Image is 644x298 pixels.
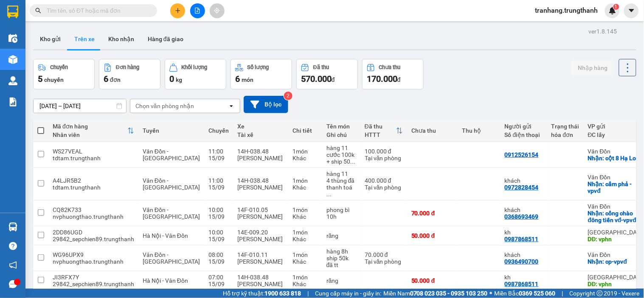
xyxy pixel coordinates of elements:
div: [PERSON_NAME] [237,258,284,265]
div: hóa đơn [551,131,579,138]
div: 0972828454 [505,184,539,191]
div: 14E-009.20 [237,229,284,236]
span: tranhang.trungthanh [529,5,605,16]
div: Khác [292,236,318,242]
span: Hà Nội - Vân Đồn [143,277,188,284]
div: 1 món [292,229,318,236]
div: Thu hộ [462,127,496,134]
sup: 2 [284,92,292,100]
span: ... [326,191,332,198]
div: Tài xế [237,131,284,138]
div: 10:00 [208,206,229,213]
span: question-circle [9,242,17,250]
span: Miền Nam [383,289,488,298]
span: search [35,8,41,14]
div: 1 món [292,206,318,213]
div: Chưa thu [411,127,454,134]
div: 29842_sepchien89.trungthanh [53,281,134,287]
div: 15/09 [208,155,229,162]
div: 0987868511 [505,281,539,287]
div: 11:00 [208,177,229,184]
div: Chuyến [208,127,229,134]
span: 170.000 [367,74,397,84]
div: Tuyến [143,127,200,134]
input: Tìm tên, số ĐT hoặc mã đơn [47,6,147,15]
img: logo-vxr [7,6,18,18]
div: ĐC lấy [588,131,638,138]
div: tdtam.trungthanh [53,184,134,191]
div: Tên món [326,123,356,130]
button: Hàng đã giao [141,29,190,49]
span: aim [214,8,220,14]
div: khách [505,177,543,184]
strong: 1900 633 818 [264,290,301,297]
img: warehouse-icon [8,34,17,43]
span: 1 [615,4,618,10]
span: đơn [110,76,121,83]
span: plus [175,8,181,14]
span: ... [350,158,355,165]
div: 1 món [292,148,318,155]
div: 08:00 [208,251,229,258]
img: icon-new-feature [609,7,616,14]
span: caret-down [628,7,636,14]
span: Hà Nội - Vân Đồn [143,232,188,239]
button: Chuyến5chuyến [33,59,95,89]
div: 0936490700 [505,258,539,265]
img: warehouse-icon [8,223,17,231]
div: Số lượng [247,64,269,70]
div: hàng 11 [326,145,356,151]
div: 0987868511 [505,236,539,242]
div: [PERSON_NAME] [237,213,284,220]
div: 50.000 đ [411,232,454,239]
div: 14H-038.48 [237,177,284,184]
button: Chưa thu170.000đ [362,59,424,89]
div: Mã đơn hàng [53,123,127,130]
div: nvphuongthao.trungthanh [53,258,134,265]
div: 70.000 đ [411,210,454,217]
div: Ghi chú [326,131,356,138]
div: HTTT [365,131,396,138]
div: Chuyến [50,64,68,70]
span: đ [332,76,335,83]
div: 15/09 [208,236,229,242]
div: A4LJR5B2 [53,177,134,184]
button: Khối lượng0kg [165,59,226,89]
img: warehouse-icon [8,55,17,64]
img: solution-icon [8,97,17,106]
div: Khác [292,184,318,191]
div: hàng 8h [326,248,356,255]
div: Trạng thái [551,123,579,130]
sup: 1 [613,4,619,10]
div: 400.000 đ [365,177,403,184]
span: Vân Đồn - [GEOGRAPHIC_DATA] [143,177,200,191]
input: Select a date range. [34,99,126,113]
div: khách [505,206,543,213]
div: 4 thùng đã thanh toán với lái xe [326,177,356,198]
div: 07:00 [208,274,229,281]
div: 100.000 đ [365,148,403,155]
span: đ [397,76,401,83]
div: Khối lượng [182,64,208,70]
div: ship 50k đã tt [326,255,356,268]
div: răng [326,277,356,284]
span: Hỗ trợ kỹ thuật: [223,289,301,298]
th: Toggle SortBy [360,120,407,142]
button: aim [210,3,225,18]
div: 14H-038.48 [237,274,284,281]
button: Kho nhận [101,29,141,49]
div: 14F-010.11 [237,251,284,258]
button: Bộ lọc [244,96,288,113]
strong: 0369 525 060 [519,290,556,297]
span: | [307,289,309,298]
div: Đã thu [365,123,396,130]
span: Miền Bắc [495,289,556,298]
div: Khác [292,281,318,287]
div: Nhân viên [53,131,127,138]
button: caret-down [624,3,639,18]
div: khách [505,251,543,258]
span: file-add [194,8,200,14]
div: hàng 11 [326,170,356,177]
span: 6 [235,74,240,84]
div: Người gửi [505,123,543,130]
